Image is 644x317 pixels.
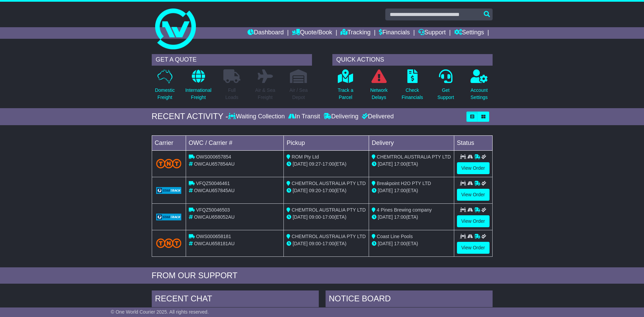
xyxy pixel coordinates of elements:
[292,234,366,239] span: CHEMTROL AUSTRALIA PTY LTD
[454,135,492,150] td: Status
[337,69,354,105] a: Track aParcel
[309,241,321,246] span: 09:00
[437,69,454,105] a: GetSupport
[194,214,235,220] span: OWCAU658052AU
[323,241,334,246] span: 17:00
[326,290,493,309] div: NOTICE BOARD
[372,187,451,194] div: (ETA)
[152,271,493,281] div: FROM OUR SUPPORT
[379,27,410,39] a: Financials
[378,214,393,220] span: [DATE]
[194,188,235,193] span: OWCAU657845AU
[287,161,366,168] div: - (ETA)
[370,87,387,101] p: Network Delays
[323,214,334,220] span: 17:00
[152,112,228,121] div: RECENT ACTIVITY -
[223,87,240,101] p: Full Loads
[341,27,370,39] a: Tracking
[369,135,454,150] td: Delivery
[360,113,394,120] div: Delivered
[372,240,451,247] div: (ETA)
[152,54,312,66] div: GET A QUOTE
[290,87,308,101] p: Air / Sea Depot
[378,188,393,193] span: [DATE]
[457,242,490,254] a: View Order
[457,215,490,227] a: View Order
[372,161,451,168] div: (ETA)
[293,241,308,246] span: [DATE]
[255,87,275,101] p: Air & Sea Freight
[111,309,209,315] span: © One World Courier 2025. All rights reserved.
[152,290,319,309] div: RECENT CHAT
[287,214,366,221] div: - (ETA)
[323,188,334,193] span: 17:00
[377,207,432,213] span: 4 Pines Brewing company
[196,234,231,239] span: OWS000658181
[377,154,451,160] span: CHEMTROL AUSTRALIA PTY LTD
[156,187,182,194] img: GetCarrierServiceLogo
[401,69,423,105] a: CheckFinancials
[194,241,235,246] span: OWCAU658181AU
[196,207,230,213] span: VFQZ50046503
[196,181,230,186] span: VFQZ50046461
[437,87,454,101] p: Get Support
[378,161,393,167] span: [DATE]
[247,27,284,39] a: Dashboard
[309,161,321,167] span: 09:27
[372,214,451,221] div: (ETA)
[284,135,369,150] td: Pickup
[309,214,321,220] span: 09:00
[292,27,332,39] a: Quote/Book
[394,161,406,167] span: 17:00
[457,189,490,201] a: View Order
[338,87,353,101] p: Track a Parcel
[378,241,393,246] span: [DATE]
[154,69,175,105] a: DomesticFreight
[292,207,366,213] span: CHEMTROL AUSTRALIA PTY LTD
[196,154,231,160] span: OWS000657854
[228,113,286,120] div: Waiting Collection
[418,27,446,39] a: Support
[156,159,182,168] img: TNT_Domestic.png
[323,161,334,167] span: 17:00
[185,69,212,105] a: InternationalFreight
[332,54,493,66] div: QUICK ACTIONS
[370,69,388,105] a: NetworkDelays
[377,181,431,186] span: Breakpoint H2O PTY LTD
[377,234,413,239] span: Coast Line Pools
[394,188,406,193] span: 17:00
[287,187,366,194] div: - (ETA)
[186,135,284,150] td: OWC / Carrier #
[309,188,321,193] span: 09:20
[156,214,182,220] img: GetCarrierServiceLogo
[152,135,186,150] td: Carrier
[293,161,308,167] span: [DATE]
[471,87,488,101] p: Account Settings
[322,113,360,120] div: Delivering
[402,87,423,101] p: Check Financials
[185,87,211,101] p: International Freight
[287,113,322,120] div: In Transit
[155,87,174,101] p: Domestic Freight
[156,238,182,248] img: TNT_Domestic.png
[292,154,319,160] span: ROM Pty Ltd
[394,214,406,220] span: 17:00
[194,161,235,167] span: OWCAU657854AU
[394,241,406,246] span: 17:00
[292,181,366,186] span: CHEMTROL AUSTRALIA PTY LTD
[470,69,488,105] a: AccountSettings
[287,240,366,247] div: - (ETA)
[457,162,490,174] a: View Order
[293,214,308,220] span: [DATE]
[293,188,308,193] span: [DATE]
[454,27,484,39] a: Settings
